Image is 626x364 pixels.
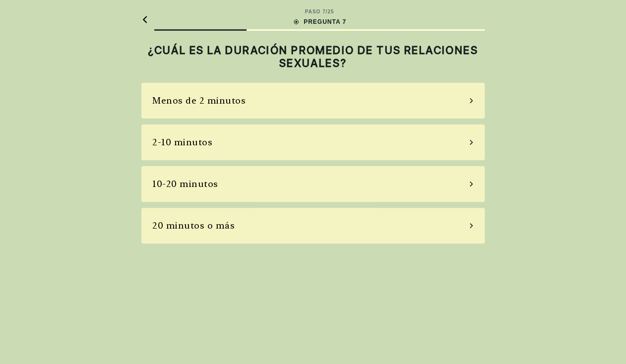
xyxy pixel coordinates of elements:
[141,44,485,70] h2: ¿CUÁL ES LA DURACIÓN PROMEDIO DE TUS RELACIONES SEXUALES?
[152,135,212,149] div: 2-10 minutos
[152,219,235,232] div: 20 minutos o más
[152,177,218,190] div: 10-20 minutos
[293,17,346,26] div: PREGUNTA 7
[152,94,246,107] div: Menos de 2 minutos
[305,8,334,15] div: PASO 7 / 25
